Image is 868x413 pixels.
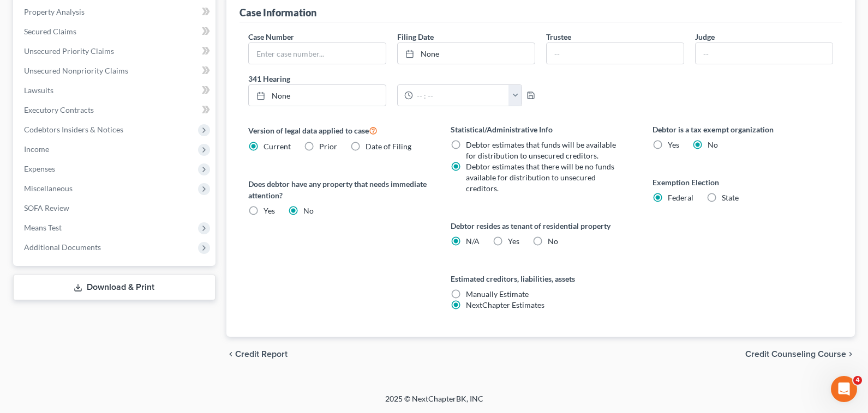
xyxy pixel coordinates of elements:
input: -- : -- [413,85,509,106]
input: -- [547,43,684,64]
iframe: Intercom live chat [831,376,857,402]
span: NextChapter Estimates [466,300,544,309]
span: Miscellaneous [24,184,73,193]
span: Property Analysis [24,7,85,16]
span: Codebtors Insiders & Notices [24,125,123,134]
span: Credit Counseling Course [745,350,846,359]
span: Secured Claims [24,27,76,36]
span: No [303,206,314,215]
span: State [722,193,739,202]
div: 2025 © NextChapterBK, INC [123,393,745,413]
span: Executory Contracts [24,105,94,114]
span: N/A [466,236,480,246]
a: Secured Claims [15,22,215,41]
input: Enter case number... [249,43,386,64]
a: Download & Print [13,275,215,300]
span: No [548,236,558,246]
span: Additional Documents [24,242,101,252]
div: Case Information [240,6,316,19]
span: Date of Filing [366,142,411,151]
span: Credit Report [235,350,288,359]
label: Trustee [546,31,571,42]
button: Credit Counseling Course chevron_right [745,350,855,359]
a: None [249,85,386,106]
a: None [398,43,535,64]
label: Filing Date [397,31,434,42]
label: Estimated creditors, liabilities, assets [451,273,631,284]
span: Current [264,142,291,151]
span: No [708,140,718,149]
label: Exemption Election [653,177,833,188]
label: Does debtor have any property that needs immediate attention? [248,178,429,201]
a: Lawsuits [15,81,215,100]
span: Debtor estimates that funds will be available for distribution to unsecured creditors. [466,140,616,160]
label: Case Number [248,31,294,42]
span: Expenses [24,164,55,173]
label: Debtor resides as tenant of residential property [451,220,631,232]
span: Prior [319,142,337,151]
label: Statistical/Administrative Info [451,124,631,135]
a: Property Analysis [15,2,215,22]
label: Judge [695,31,715,42]
span: Federal [668,193,693,202]
span: Income [24,144,49,154]
span: Lawsuits [24,86,53,95]
label: Debtor is a tax exempt organization [653,124,833,135]
input: -- [696,43,833,64]
span: Yes [508,236,519,246]
span: Debtor estimates that there will be no funds available for distribution to unsecured creditors. [466,162,614,193]
button: chevron_left Credit Report [226,350,288,359]
a: Unsecured Nonpriority Claims [15,61,215,81]
span: 4 [853,376,862,385]
span: Yes [264,206,275,215]
a: SOFA Review [15,198,215,218]
label: Version of legal data applied to case [248,124,429,137]
label: 341 Hearing [243,73,541,84]
span: Unsecured Priority Claims [24,46,114,56]
span: Unsecured Nonpriority Claims [24,66,128,75]
a: Executory Contracts [15,100,215,120]
span: Yes [668,140,679,149]
i: chevron_right [846,350,855,359]
span: Means Test [24,223,62,232]
a: Unsecured Priority Claims [15,41,215,61]
i: chevron_left [226,350,235,359]
span: Manually Estimate [466,289,529,299]
span: SOFA Review [24,203,69,212]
